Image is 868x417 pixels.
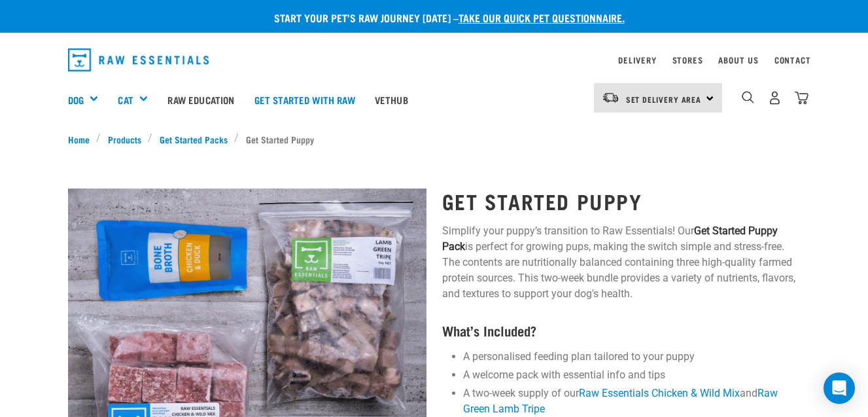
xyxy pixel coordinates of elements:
a: Stores [672,58,703,62]
a: Raw Essentials Chicken & Wild Mix [579,387,740,399]
a: Cat [118,92,133,107]
a: Get Started Packs [152,132,234,146]
p: Simplify your puppy’s transition to Raw Essentials! Our is perfect for growing pups, making the s... [442,223,801,302]
img: home-icon@2x.png [795,91,808,105]
img: van-moving.png [602,92,619,103]
h1: Get Started Puppy [442,189,801,213]
a: Raw Education [158,73,244,126]
a: Vethub [365,73,418,126]
nav: dropdown navigation [58,43,811,77]
li: A welcome pack with essential info and tips [463,367,801,383]
a: take our quick pet questionnaire. [459,14,625,20]
span: Set Delivery Area [626,97,702,101]
a: Dog [68,92,84,107]
a: About Us [718,58,758,62]
img: user.png [768,91,782,105]
a: Home [68,132,97,146]
div: Open Intercom Messenger [824,372,855,404]
a: Delivery [618,58,656,62]
a: Products [101,132,148,146]
img: home-icon-1@2x.png [742,91,754,103]
a: Contact [774,58,811,62]
a: Get started with Raw [245,73,365,126]
li: A personalised feeding plan tailored to your puppy [463,349,801,365]
img: Raw Essentials Logo [68,48,209,71]
nav: breadcrumbs [68,132,801,146]
li: A two-week supply of our and [463,386,801,417]
strong: What’s Included? [442,327,536,334]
